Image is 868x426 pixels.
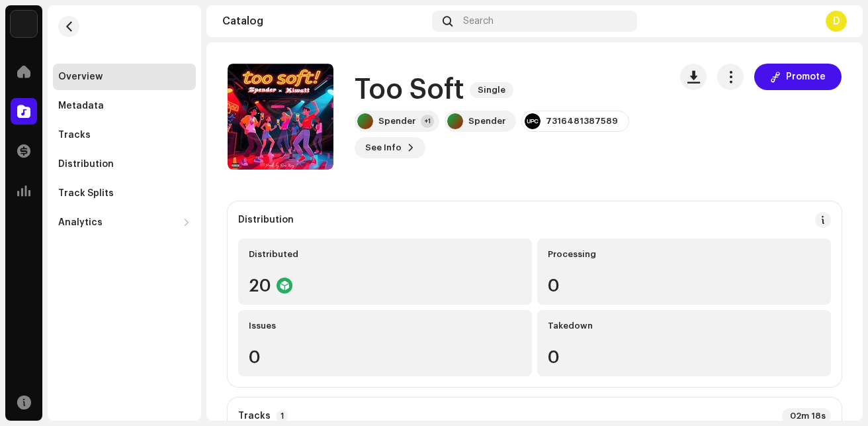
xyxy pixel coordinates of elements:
div: Distributed [249,249,521,260]
span: Single [470,82,513,98]
p-badge: 1 [276,410,288,422]
div: Distribution [238,215,294,225]
span: Search [463,16,494,27]
re-m-nav-dropdown: Analytics [53,209,196,236]
div: Spender [468,116,505,127]
div: Track Splits [58,188,114,199]
h1: Too Soft [355,75,464,105]
div: 02m 18s [782,408,831,424]
div: Distribution [58,159,114,170]
re-m-nav-item: Tracks [53,122,196,148]
re-m-nav-item: Overview [53,64,196,90]
div: 7316481387589 [546,116,618,127]
div: Processing [548,249,820,260]
div: Metadata [58,101,104,111]
div: Tracks [58,130,91,140]
div: D [826,11,847,32]
div: Catalog [222,16,427,27]
re-m-nav-item: Distribution [53,151,196,178]
div: Takedown [548,321,820,331]
button: Promote [754,64,842,90]
div: +1 [421,115,434,128]
button: See Info [355,137,425,158]
img: 1c16f3de-5afb-4452-805d-3f3454e20b1b [11,11,37,37]
span: See Info [365,134,402,161]
div: Issues [249,321,521,331]
re-m-nav-item: Track Splits [53,180,196,207]
re-m-nav-item: Metadata [53,93,196,119]
div: Overview [58,72,103,82]
span: Promote [786,64,826,90]
div: Spender [378,116,415,127]
strong: Tracks [238,411,271,421]
div: Analytics [58,217,103,228]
